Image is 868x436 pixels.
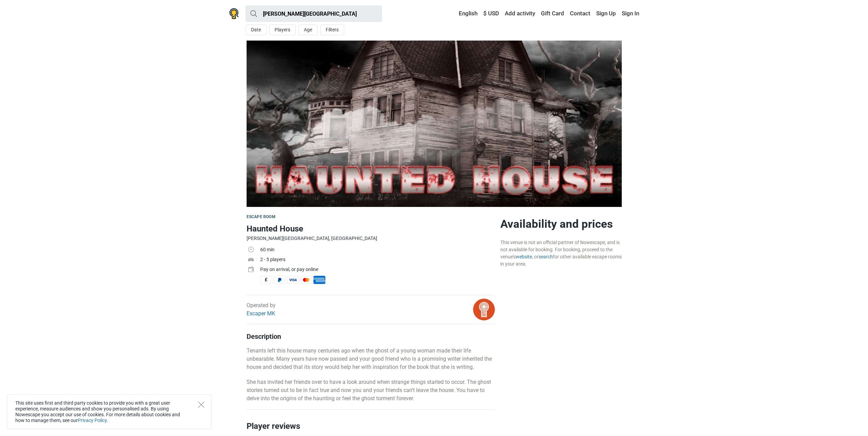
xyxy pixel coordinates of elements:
[247,378,495,403] p: She has invited her friends over to have a look around when strange things started to occur. The ...
[620,7,639,20] a: Sign In
[260,276,272,284] span: Cash
[473,299,495,320] img: bitmap.png
[260,255,495,265] td: 2 - 5 players
[454,11,459,16] img: English
[78,418,107,423] a: Privacy Policy
[516,254,532,259] a: website
[247,235,495,242] div: [PERSON_NAME][GEOGRAPHIC_DATA], [GEOGRAPHIC_DATA]
[568,7,592,20] a: Contact
[300,276,312,284] span: MasterCard
[274,276,285,284] span: PayPal
[247,301,276,318] div: Operated by
[503,7,537,20] a: Add activity
[229,8,239,19] img: Nowescape logo
[246,5,382,22] input: try “London”
[246,25,266,35] button: Date
[539,254,553,259] a: search
[500,217,622,231] h2: Availability and prices
[260,245,495,255] td: 60 min
[247,332,495,341] h4: Description
[247,41,622,207] img: Haunted House photo 1
[320,25,344,35] button: Filters
[247,310,275,317] a: Escaper MK
[247,223,495,235] h1: Haunted House
[313,276,325,284] span: American Express
[260,266,495,273] div: Pay on arrival, or pay online
[198,402,204,408] button: Close
[287,276,299,284] span: Visa
[269,25,296,35] button: Players
[539,7,566,20] a: Gift Card
[247,347,495,371] p: Tenants left this house many centuries ago when the ghost of a young woman made their life unbear...
[452,7,479,20] a: English
[7,394,211,429] div: This site uses first and third party cookies to provide you with a great user experience, measure...
[247,214,276,219] span: Escape room
[594,7,618,20] a: Sign Up
[482,7,501,20] a: $ USD
[298,25,318,35] button: Age
[500,239,622,268] div: This venue is not an official partner of Nowescape, and is not available for booking. For booking...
